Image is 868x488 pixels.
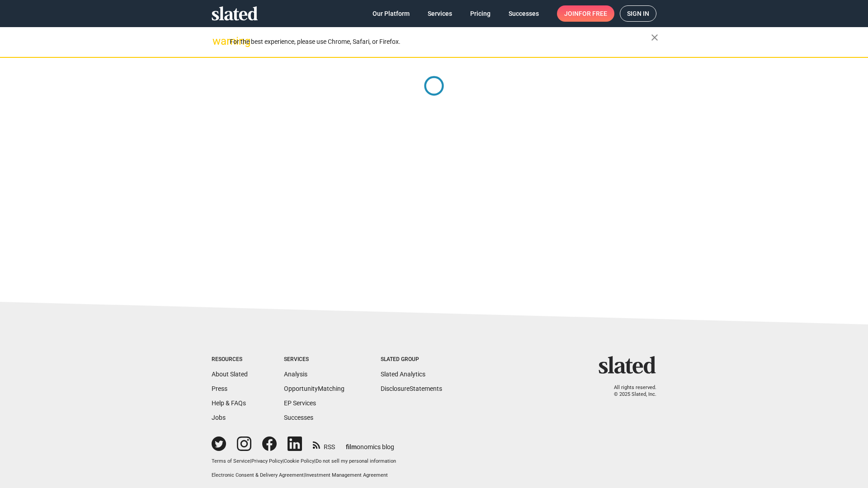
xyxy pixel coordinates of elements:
[620,5,656,22] a: Sign in
[212,458,250,464] a: Terms of Service
[604,385,656,398] p: All rights reserved. © 2025 Slated, Inc.
[373,5,410,22] span: Our Platform
[284,385,344,392] a: OpportunityMatching
[579,5,607,22] span: for free
[284,356,344,363] div: Services
[304,472,305,478] span: |
[564,5,607,22] span: Join
[212,399,246,407] a: Help & FAQs
[251,458,283,464] a: Privacy Policy
[501,5,546,22] a: Successes
[346,436,394,451] a: filmonomics blog
[212,385,227,392] a: Press
[284,414,313,421] a: Successes
[627,6,649,21] span: Sign in
[649,32,660,43] mat-icon: close
[420,5,459,22] a: Services
[509,5,539,22] span: Successes
[463,5,498,22] a: Pricing
[428,5,452,22] span: Services
[212,414,226,421] a: Jobs
[557,5,614,22] a: Joinfor free
[470,5,491,22] span: Pricing
[365,5,417,22] a: Our Platform
[314,458,316,464] span: |
[313,437,335,451] a: RSS
[284,371,307,378] a: Analysis
[381,371,425,378] a: Slated Analytics
[212,472,304,478] a: Electronic Consent & Delivery Agreement
[284,458,314,464] a: Cookie Policy
[381,385,442,392] a: DisclosureStatements
[305,472,388,478] a: Investment Management Agreement
[381,356,442,363] div: Slated Group
[346,443,357,450] span: film
[250,458,251,464] span: |
[212,371,248,378] a: About Slated
[212,356,248,363] div: Resources
[283,458,284,464] span: |
[212,36,223,47] mat-icon: warning
[230,36,651,48] div: For the best experience, please use Chrome, Safari, or Firefox.
[284,399,316,407] a: EP Services
[316,458,396,465] button: Do not sell my personal information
